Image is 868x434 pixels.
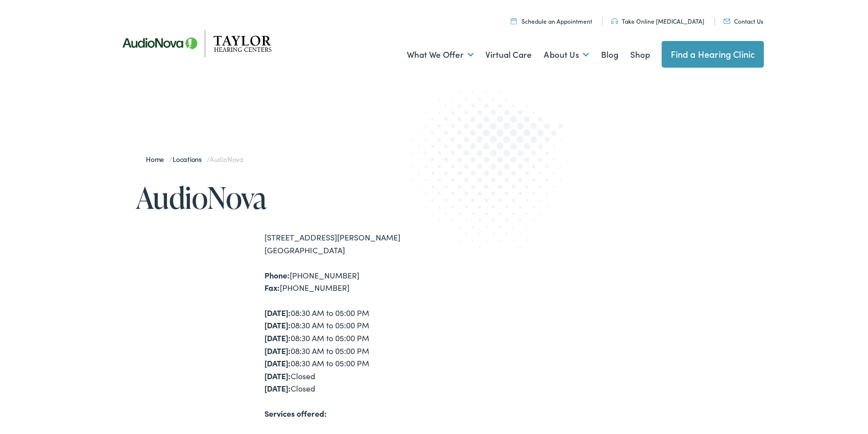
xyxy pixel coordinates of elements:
[146,153,243,162] span: / /
[264,318,291,329] strong: [DATE]:
[661,39,764,66] a: Find a Hearing Clinic
[146,153,169,162] a: Home
[611,15,704,24] a: Take Online [MEDICAL_DATA]
[723,15,763,24] a: Contact Us
[264,306,291,316] strong: [DATE]:
[630,35,650,72] a: Shop
[210,153,243,162] span: AudioNova
[264,268,290,279] strong: Phone:
[407,35,474,72] a: What We Offer
[264,356,291,367] strong: [DATE]:
[264,344,291,355] strong: [DATE]:
[264,331,291,342] strong: [DATE]:
[264,381,291,392] strong: [DATE]:
[601,35,618,72] a: Blog
[264,406,327,417] strong: Services offered:
[511,16,517,23] img: utility icon
[173,153,207,162] a: Locations
[264,305,437,394] div: 08:30 AM to 05:00 PM 08:30 AM to 05:00 PM 08:30 AM to 05:00 PM 08:30 AM to 05:00 PM 08:30 AM to 0...
[264,230,437,255] div: [STREET_ADDRESS][PERSON_NAME] [GEOGRAPHIC_DATA]
[485,35,532,72] a: Virtual Care
[544,35,589,72] a: About Us
[611,17,618,23] img: utility icon
[264,280,280,291] strong: Fax:
[136,180,437,212] h1: AudioNova
[511,15,592,24] a: Schedule an Appointment
[264,268,437,293] div: [PHONE_NUMBER] [PHONE_NUMBER]
[264,369,291,380] strong: [DATE]:
[723,17,730,22] img: utility icon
